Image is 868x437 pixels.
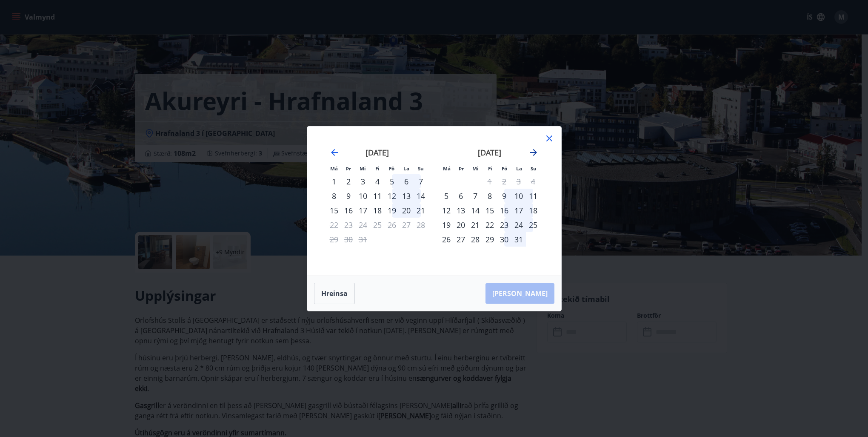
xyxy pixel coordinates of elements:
td: Choose föstudagur, 23. janúar 2026 as your check-in date. It’s available. [497,218,511,232]
td: Not available. þriðjudagur, 23. desember 2025 [341,218,356,232]
td: Choose mánudagur, 15. desember 2025 as your check-in date. It’s available. [327,203,341,218]
small: La [403,165,409,172]
div: 24 [511,218,526,232]
div: 2 [341,174,356,189]
div: 5 [385,174,399,189]
div: 31 [511,232,526,247]
div: 19 [385,203,399,218]
td: Choose miðvikudagur, 17. desember 2025 as your check-in date. It’s available. [356,203,370,218]
div: Move backward to switch to the previous month. [329,147,340,158]
td: Choose fimmtudagur, 15. janúar 2026 as your check-in date. It’s available. [483,203,497,218]
td: Not available. mánudagur, 29. desember 2025 [327,232,341,247]
td: Not available. sunnudagur, 28. desember 2025 [414,218,428,232]
td: Choose miðvikudagur, 28. janúar 2026 as your check-in date. It’s available. [468,232,483,247]
strong: [DATE] [478,147,501,158]
td: Choose fimmtudagur, 8. janúar 2026 as your check-in date. It’s available. [483,189,497,203]
td: Not available. laugardagur, 3. janúar 2026 [511,174,526,189]
td: Choose fimmtudagur, 11. desember 2025 as your check-in date. It’s available. [370,189,385,203]
small: Fi [375,165,380,172]
div: 16 [497,203,511,218]
td: Choose laugardagur, 6. desember 2025 as your check-in date. It’s available. [399,174,414,189]
div: 27 [454,232,468,247]
td: Choose sunnudagur, 7. desember 2025 as your check-in date. It’s available. [414,174,428,189]
div: 14 [414,189,428,203]
div: 7 [414,174,428,189]
small: Su [531,165,537,172]
td: Not available. miðvikudagur, 24. desember 2025 [356,218,370,232]
td: Not available. fimmtudagur, 25. desember 2025 [370,218,385,232]
div: 15 [483,203,497,218]
small: La [516,165,522,172]
td: Choose þriðjudagur, 6. janúar 2026 as your check-in date. It’s available. [454,189,468,203]
div: 18 [526,203,540,218]
td: Choose föstudagur, 12. desember 2025 as your check-in date. It’s available. [385,189,399,203]
td: Not available. föstudagur, 2. janúar 2026 [497,174,511,189]
div: 14 [468,203,483,218]
div: 13 [399,189,414,203]
td: Choose föstudagur, 5. desember 2025 as your check-in date. It’s available. [385,174,399,189]
td: Choose sunnudagur, 25. janúar 2026 as your check-in date. It’s available. [526,218,540,232]
div: 15 [327,203,341,218]
td: Choose miðvikudagur, 14. janúar 2026 as your check-in date. It’s available. [468,203,483,218]
td: Choose laugardagur, 31. janúar 2026 as your check-in date. It’s available. [511,232,526,247]
div: 9 [341,189,356,203]
td: Choose miðvikudagur, 10. desember 2025 as your check-in date. It’s available. [356,189,370,203]
div: 12 [439,203,454,218]
div: 26 [439,232,454,247]
small: Þr [459,165,464,172]
div: 7 [468,189,483,203]
div: 8 [483,189,497,203]
td: Choose þriðjudagur, 16. desember 2025 as your check-in date. It’s available. [341,203,356,218]
td: Choose mánudagur, 26. janúar 2026 as your check-in date. It’s available. [439,232,454,247]
td: Choose miðvikudagur, 3. desember 2025 as your check-in date. It’s available. [356,174,370,189]
td: Choose fimmtudagur, 29. janúar 2026 as your check-in date. It’s available. [483,232,497,247]
div: 29 [483,232,497,247]
td: Choose mánudagur, 5. janúar 2026 as your check-in date. It’s available. [439,189,454,203]
div: 16 [341,203,356,218]
td: Choose laugardagur, 20. desember 2025 as your check-in date. It’s available. [399,203,414,218]
td: Not available. miðvikudagur, 31. desember 2025 [356,232,370,247]
td: Choose föstudagur, 30. janúar 2026 as your check-in date. It’s available. [497,232,511,247]
td: Not available. laugardagur, 27. desember 2025 [399,218,414,232]
td: Choose mánudagur, 19. janúar 2026 as your check-in date. It’s available. [439,218,454,232]
td: Choose laugardagur, 24. janúar 2026 as your check-in date. It’s available. [511,218,526,232]
small: Má [443,165,451,172]
div: 10 [511,189,526,203]
td: Choose fimmtudagur, 22. janúar 2026 as your check-in date. It’s available. [483,218,497,232]
td: Not available. föstudagur, 26. desember 2025 [385,218,399,232]
td: Choose föstudagur, 16. janúar 2026 as your check-in date. It’s available. [497,203,511,218]
div: 21 [414,203,428,218]
td: Choose miðvikudagur, 7. janúar 2026 as your check-in date. It’s available. [468,189,483,203]
div: 10 [356,189,370,203]
td: Choose sunnudagur, 21. desember 2025 as your check-in date. It’s available. [414,203,428,218]
td: Choose mánudagur, 8. desember 2025 as your check-in date. It’s available. [327,189,341,203]
td: Choose mánudagur, 12. janúar 2026 as your check-in date. It’s available. [439,203,454,218]
td: Choose þriðjudagur, 27. janúar 2026 as your check-in date. It’s available. [454,232,468,247]
div: 9 [497,189,511,203]
td: Choose þriðjudagur, 13. janúar 2026 as your check-in date. It’s available. [454,203,468,218]
td: Choose laugardagur, 10. janúar 2026 as your check-in date. It’s available. [511,189,526,203]
small: Mi [360,165,366,172]
div: 13 [454,203,468,218]
td: Choose sunnudagur, 11. janúar 2026 as your check-in date. It’s available. [526,189,540,203]
div: 6 [454,189,468,203]
div: 11 [526,189,540,203]
td: Choose þriðjudagur, 9. desember 2025 as your check-in date. It’s available. [341,189,356,203]
div: 4 [370,174,385,189]
small: Su [418,165,424,172]
div: 18 [370,203,385,218]
td: Choose mánudagur, 1. desember 2025 as your check-in date. It’s available. [327,174,341,189]
td: Choose föstudagur, 19. desember 2025 as your check-in date. It’s available. [385,203,399,218]
div: 19 [439,218,454,232]
td: Not available. sunnudagur, 4. janúar 2026 [526,174,540,189]
td: Choose þriðjudagur, 2. desember 2025 as your check-in date. It’s available. [341,174,356,189]
div: Aðeins útritun í boði [327,218,341,232]
small: Fö [389,165,394,172]
td: Choose laugardagur, 13. desember 2025 as your check-in date. It’s available. [399,189,414,203]
div: 30 [497,232,511,247]
td: Choose þriðjudagur, 20. janúar 2026 as your check-in date. It’s available. [454,218,468,232]
div: 22 [483,218,497,232]
div: 20 [454,218,468,232]
div: 17 [511,203,526,218]
button: Hreinsa [314,283,355,304]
